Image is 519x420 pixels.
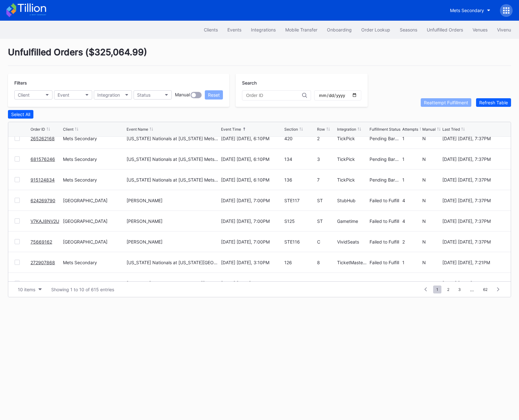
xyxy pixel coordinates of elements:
[14,80,223,86] div: Filters
[127,280,219,286] div: [US_STATE] Nationals at [US_STATE][GEOGRAPHIC_DATA] (Long Sleeve T-Shirt Giveaway)
[221,177,283,182] div: [DATE] [DATE], 6:10PM
[317,260,336,265] div: 8
[442,127,460,132] div: Last Tried
[221,218,283,224] div: [DATE] [DATE], 7:00PM
[317,198,336,203] div: ST
[58,92,69,98] div: Event
[356,24,395,36] button: Order Lookup
[337,156,368,162] div: TickPick
[480,286,491,293] span: 62
[8,110,33,119] button: Select All
[251,27,276,32] div: Integrations
[468,24,492,36] a: Venues
[280,24,322,36] button: Mobile Transfer
[246,24,280,36] button: Integrations
[442,260,504,265] div: [DATE] [DATE], 7:21PM
[63,127,73,132] div: Client
[317,239,336,244] div: C
[465,287,479,292] div: ...
[18,92,30,98] div: Client
[450,8,484,13] div: Mets Secondary
[402,177,421,182] div: 1
[492,24,516,36] button: Vivenu
[284,177,315,182] div: 136
[205,90,223,100] button: Reset
[284,156,315,162] div: 134
[337,218,368,224] div: Gametime
[284,280,315,286] div: 106
[422,156,441,162] div: N
[97,92,120,98] div: Integration
[422,239,441,244] div: N
[327,27,352,32] div: Onboarding
[427,27,463,32] div: Unfulfilled Orders
[442,198,504,203] div: [DATE] [DATE], 7:37PM
[284,198,315,203] div: STE117
[337,177,368,182] div: TickPick
[284,239,315,244] div: STE116
[361,27,390,32] div: Order Lookup
[221,127,241,132] div: Event Time
[199,24,223,36] button: Clients
[285,27,317,32] div: Mobile Transfer
[63,260,125,265] div: Mets Secondary
[370,198,400,203] div: Failed to Fulfill
[223,24,246,36] button: Events
[370,127,400,132] div: Fulfillment Status
[422,218,441,224] div: N
[395,24,422,36] button: Seasons
[137,92,150,98] div: Status
[221,280,283,286] div: [DATE] [DATE], 3:10PM
[63,136,125,141] div: Mets Secondary
[317,218,336,224] div: ST
[370,177,400,182] div: Pending Barcode Validation
[127,239,163,244] div: [PERSON_NAME]
[322,24,356,36] button: Onboarding
[221,156,283,162] div: [DATE] [DATE], 6:10PM
[442,280,504,286] div: [DATE] [DATE], 7:37PM
[421,98,471,107] button: Reattempt Fulfillment
[221,239,283,244] div: [DATE] [DATE], 7:00PM
[422,136,441,141] div: N
[444,286,453,293] span: 2
[127,260,219,265] div: [US_STATE] Nationals at [US_STATE][GEOGRAPHIC_DATA] (Long Sleeve T-Shirt Giveaway)
[31,198,55,203] a: 624269790
[422,24,468,36] a: Unfulfilled Orders
[221,136,283,141] div: [DATE] [DATE], 6:10PM
[422,177,441,182] div: N
[51,287,114,292] div: Showing 1 to 10 of 615 entries
[284,136,315,141] div: 420
[204,27,218,32] div: Clients
[402,136,421,141] div: 1
[337,239,368,244] div: VividSeats
[15,285,45,294] button: 10 items
[402,280,421,286] div: 1
[18,287,35,292] div: 10 items
[31,218,59,224] a: V7KAJ8NV2U
[402,239,421,244] div: 2
[424,100,468,105] div: Reattempt Fulfillment
[63,239,125,244] div: [GEOGRAPHIC_DATA]
[94,90,132,100] button: Integration
[337,280,368,286] div: TicketMasterResale
[31,260,55,265] a: 272907868
[227,27,241,32] div: Events
[402,127,418,132] div: Attempts
[246,93,302,98] input: Order ID
[337,198,368,203] div: StubHub
[63,198,125,203] div: [GEOGRAPHIC_DATA]
[127,198,163,203] div: [PERSON_NAME]
[127,136,219,141] div: [US_STATE] Nationals at [US_STATE] Mets (Pop-Up Home Run Apple Giveaway)
[400,27,417,32] div: Seasons
[284,127,298,132] div: Section
[422,198,441,203] div: N
[337,136,368,141] div: TickPick
[11,112,30,117] div: Select All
